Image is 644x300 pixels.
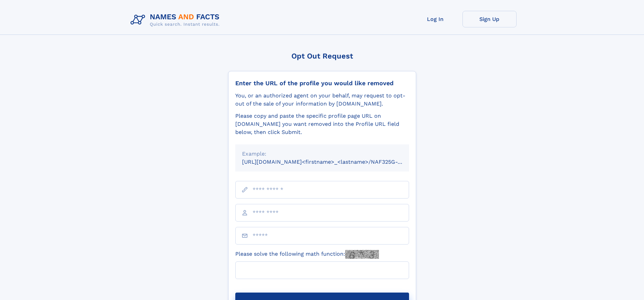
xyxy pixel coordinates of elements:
[128,11,225,29] img: Logo Names and Facts
[235,79,409,87] div: Enter the URL of the profile you would like removed
[408,11,462,27] a: Log In
[235,250,379,259] label: Please solve the following math function:
[242,159,422,165] small: [URL][DOMAIN_NAME]<firstname>_<lastname>/NAF325G-xxxxxxxx
[228,52,416,60] div: Opt Out Request
[462,11,517,27] a: Sign Up
[235,92,409,108] div: You, or an authorized agent on your behalf, may request to opt-out of the sale of your informatio...
[242,150,402,158] div: Example:
[235,112,409,136] div: Please copy and paste the specific profile page URL on [DOMAIN_NAME] you want removed into the Pr...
